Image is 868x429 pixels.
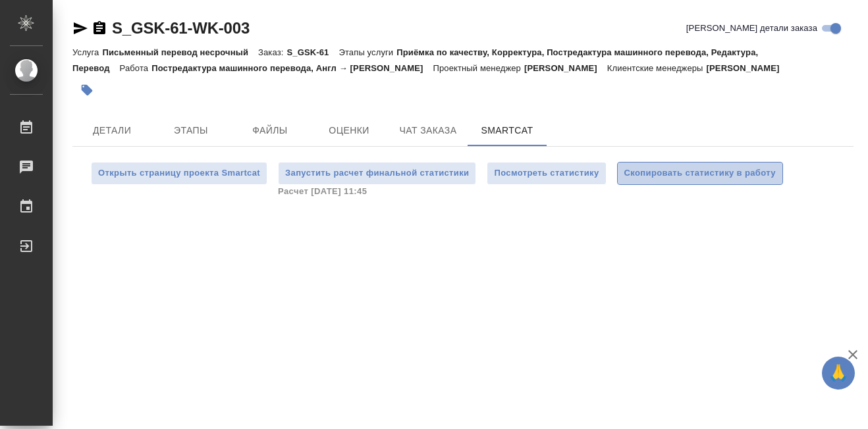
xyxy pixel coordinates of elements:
span: Чат заказа [396,122,460,139]
button: Открыть страницу проекта Smartcat [91,162,267,185]
p: Постредактура машинного перевода, Англ → [PERSON_NAME] [151,63,433,73]
button: Посмотреть статистику [487,162,606,185]
span: Открыть страницу проекта Smartcat [98,166,260,181]
p: Проектный менеджер [433,63,524,73]
p: Приёмка по качеству, Корректура, Постредактура машинного перевода, Редактура, Перевод [72,47,758,73]
p: Услуга [72,47,102,57]
p: Этапы услуги [339,47,396,57]
button: Запустить расчет финальной статистики [278,162,476,185]
p: [PERSON_NAME] [524,63,607,73]
button: 🙏 [822,357,855,390]
button: Скопировать ссылку [92,20,107,36]
p: [PERSON_NAME] [707,63,790,73]
span: Скопировать статистику в работу [624,166,776,181]
span: Запустить расчет финальной статистики [285,166,469,181]
button: Добавить тэг [72,76,101,105]
p: S_GSK-61 [286,47,339,57]
span: Этапы [159,122,223,139]
button: Скопировать ссылку для ЯМессенджера [72,20,88,36]
button: Скопировать статистику в работу [617,162,783,185]
p: Письменный перевод несрочный [102,47,258,57]
span: Файлы [238,122,302,139]
span: Посмотреть статистику [494,166,599,181]
span: Оценки [317,122,381,139]
span: [PERSON_NAME] детали заказа [686,22,817,35]
p: Работа [120,63,152,73]
span: Детали [80,122,144,139]
span: 🙏 [827,359,850,387]
span: Расчет [DATE] 11:45 [278,185,476,198]
p: Заказ: [258,47,286,57]
p: Клиентские менеджеры [607,63,707,73]
span: SmartCat [475,122,539,139]
a: S_GSK-61-WK-003 [112,19,250,37]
